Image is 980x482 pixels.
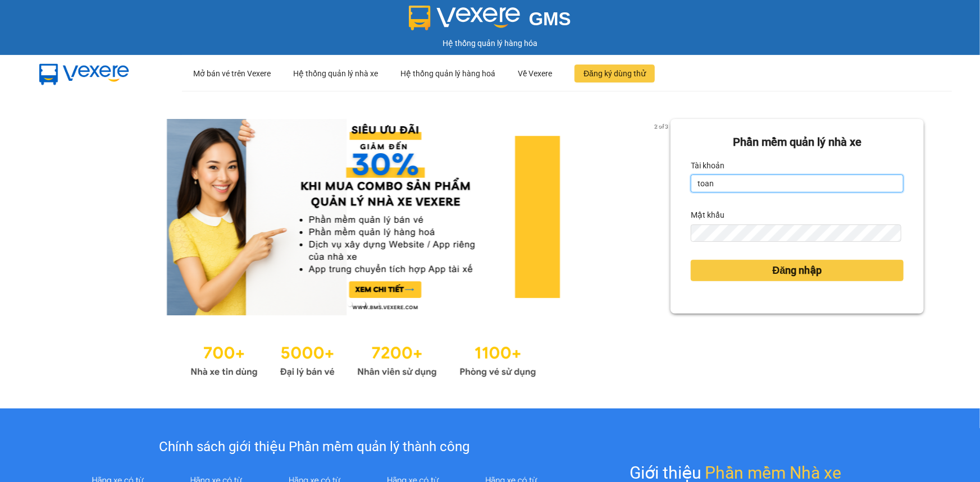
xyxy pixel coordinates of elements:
[361,302,366,306] li: slide item 2
[28,55,140,92] img: mbUUG5Q.png
[193,56,271,91] div: Mở bán vé trên Vexere
[348,302,352,306] li: slide item 1
[400,56,495,91] div: Hệ thống quản lý hàng hoá
[409,17,571,26] a: GMS
[575,65,655,82] button: Đăng ký dùng thử
[691,134,904,151] div: Phần mềm quản lý nhà xe
[529,8,571,29] span: GMS
[518,56,552,91] div: Về Vexere
[691,260,904,281] button: Đăng nhập
[375,302,379,306] li: slide item 3
[651,119,671,134] p: 2 of 3
[56,119,72,315] button: previous slide / item
[691,224,901,242] input: Mật khẩu
[691,157,724,175] label: Tài khoản
[190,338,536,380] img: Statistics.png
[584,67,646,80] span: Đăng ký dùng thử
[691,206,724,224] label: Mật khẩu
[773,263,822,278] span: Đăng nhập
[691,175,904,192] input: Tài khoản
[3,37,977,49] div: Hệ thống quản lý hàng hóa
[293,56,378,91] div: Hệ thống quản lý nhà xe
[655,119,671,315] button: next slide / item
[409,6,520,30] img: logo 2
[69,437,560,458] div: Chính sách giới thiệu Phần mềm quản lý thành công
